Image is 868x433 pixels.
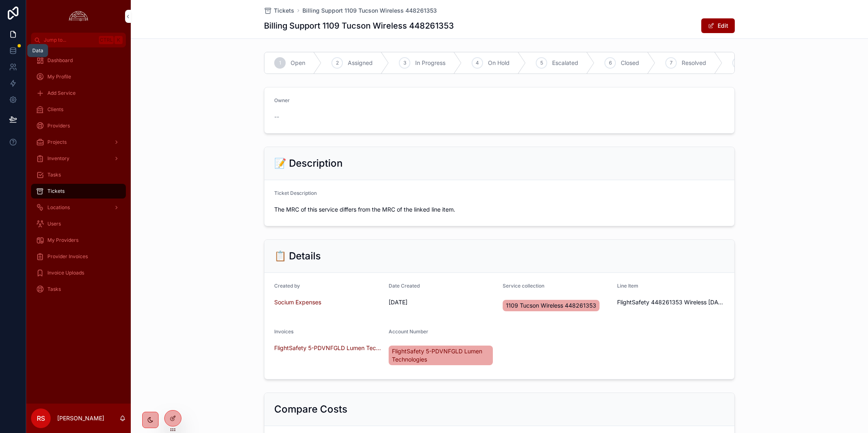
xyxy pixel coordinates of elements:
span: 2 [336,60,339,66]
span: Add Service [47,90,76,96]
a: Users [31,216,126,231]
span: FlightSafety 448261353 Wireless [DATE] [617,298,725,306]
span: Dashboard [47,57,73,64]
span: Invoice Uploads [47,270,84,276]
a: Clients [31,102,126,117]
span: RS [37,413,45,423]
a: Socium Expenses [274,298,321,306]
span: In Progress [415,59,445,67]
span: Ticket Description [274,190,317,196]
span: My Profile [47,74,71,80]
span: Clients [47,106,63,113]
span: Line Item [617,283,638,289]
span: [DATE] [389,298,497,306]
span: Users [47,221,61,227]
a: Projects [31,135,126,150]
a: Tasks [31,282,126,297]
a: Locations [31,200,126,215]
span: Account Number [389,328,428,335]
img: App logo [67,10,90,23]
span: Invoices [274,328,293,335]
div: Data [32,47,43,54]
span: Service collection [503,283,544,289]
span: Date Created [389,283,420,289]
span: My Providers [47,237,78,243]
button: Jump to...CtrlK [31,33,126,47]
a: Tasks [31,167,126,182]
span: Providers [47,123,70,129]
span: 1 [279,60,281,66]
a: FlightSafety 5-PDVNFGLD Lumen Technologies [389,346,493,365]
h2: 📝 Description [274,157,342,170]
span: Open [291,59,305,67]
a: Tickets [31,184,126,199]
span: Locations [47,204,70,211]
a: My Profile [31,69,126,84]
span: 5 [540,60,543,66]
span: On Hold [488,59,510,67]
a: Dashboard [31,53,126,68]
span: 6 [609,60,612,66]
a: Invoice Uploads [31,266,126,280]
span: Escalated [552,59,578,67]
div: scrollable content [26,47,131,307]
span: K [115,37,122,43]
span: Resolved [682,59,706,67]
span: Inventory [47,155,69,162]
span: Tickets [47,188,65,194]
span: -- [274,113,279,121]
a: Provider Invoices [31,249,126,264]
a: FlightSafety 5-PDVNFGLD Lumen Technologies-[DATE] [274,344,382,352]
a: Billing Support 1109 Tucson Wireless 448261353 [302,7,437,15]
span: 1109 Tucson Wireless 448261353 [506,301,596,310]
span: Assigned [348,59,373,67]
span: Projects [47,139,67,145]
a: Providers [31,118,126,133]
p: [PERSON_NAME] [57,414,104,422]
span: Tasks [47,172,61,178]
span: Tickets [274,7,294,15]
span: Closed [621,59,639,67]
span: 4 [476,60,479,66]
h2: 📋 Details [274,250,321,263]
a: Add Service [31,86,126,100]
span: FlightSafety 5-PDVNFGLD Lumen Technologies [392,347,490,364]
h2: Compare Costs [274,403,347,416]
span: 7 [670,60,673,66]
a: Inventory [31,151,126,166]
span: Tasks [47,286,61,292]
span: 3 [403,60,406,66]
button: Edit [701,18,735,33]
span: Created by [274,283,300,289]
h1: Billing Support 1109 Tucson Wireless 448261353 [264,20,454,31]
span: Jump to... [44,37,96,43]
a: My Providers [31,233,126,248]
span: Provider Invoices [47,253,88,260]
span: The MRC of this service differs from the MRC of the linked line item. [274,205,725,214]
span: Owner [274,97,290,103]
a: Tickets [264,7,294,15]
span: Ctrl [99,36,114,44]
